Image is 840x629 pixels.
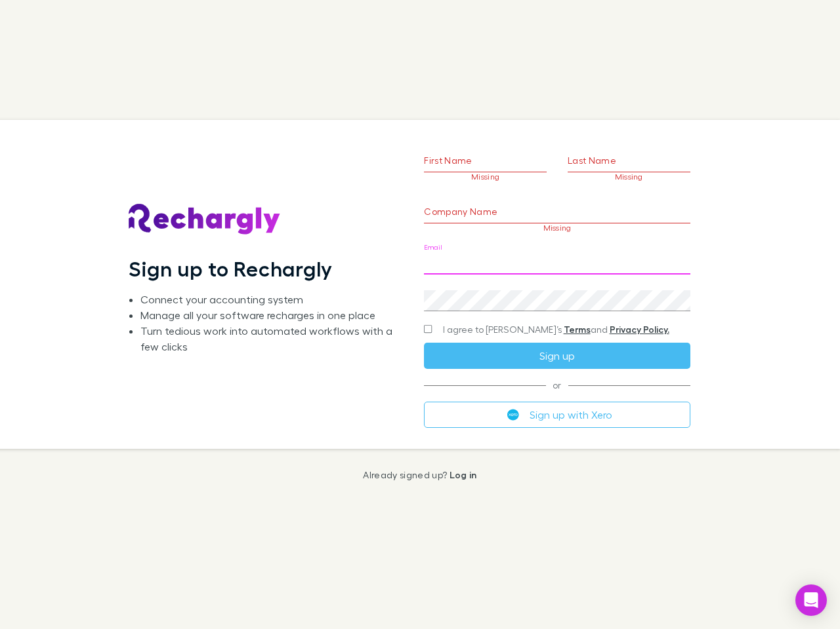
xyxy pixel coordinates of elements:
p: Missing [424,223,690,233]
a: Privacy Policy. [610,324,669,335]
p: Missing [568,172,690,181]
li: Manage all your software recharges in one place [140,307,403,323]
li: Connect your accounting system [140,292,403,307]
li: Turn tedious work into automated workflows with a few clicks [140,323,403,354]
p: Missing [424,172,547,181]
a: Log in [450,469,477,480]
div: Open Intercom Messenger [795,584,827,616]
h1: Sign up to Rechargly [129,256,333,281]
img: Rechargly's Logo [129,204,281,235]
span: I agree to [PERSON_NAME]’s and [443,323,669,336]
a: Terms [564,324,591,335]
img: Xero's logo [507,409,519,421]
span: or [424,385,690,385]
label: Email [424,242,442,252]
button: Sign up [424,343,690,369]
button: Sign up with Xero [424,402,690,428]
p: Already signed up? [363,470,476,480]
